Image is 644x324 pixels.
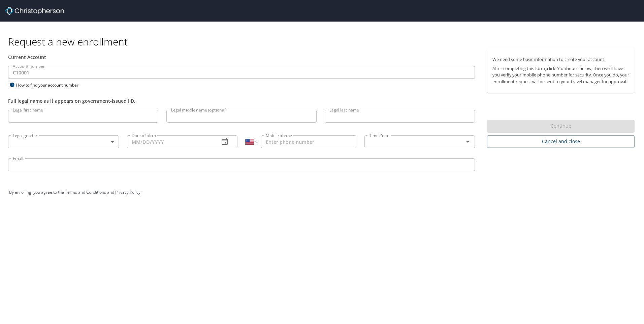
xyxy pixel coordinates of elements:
p: After completing this form, click "Continue" below, then we'll have you verify your mobile phone ... [492,65,629,85]
button: Cancel and close [487,135,635,148]
span: Cancel and close [492,137,629,146]
div: ​ [8,135,119,148]
p: We need some basic information to create your account. [492,56,629,63]
img: cbt logo [5,7,64,15]
div: Current Account [8,54,475,61]
a: Terms and Conditions [65,189,106,195]
div: By enrolling, you agree to the and . [9,184,635,201]
a: Privacy Policy [115,189,140,195]
h1: Request a new enrollment [8,35,640,48]
div: Full legal name as it appears on government-issued I.D. [8,97,475,104]
button: Open [463,137,473,147]
input: Enter phone number [261,135,356,148]
input: MM/DD/YYYY [127,135,214,148]
div: How to find your account number [8,81,92,89]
